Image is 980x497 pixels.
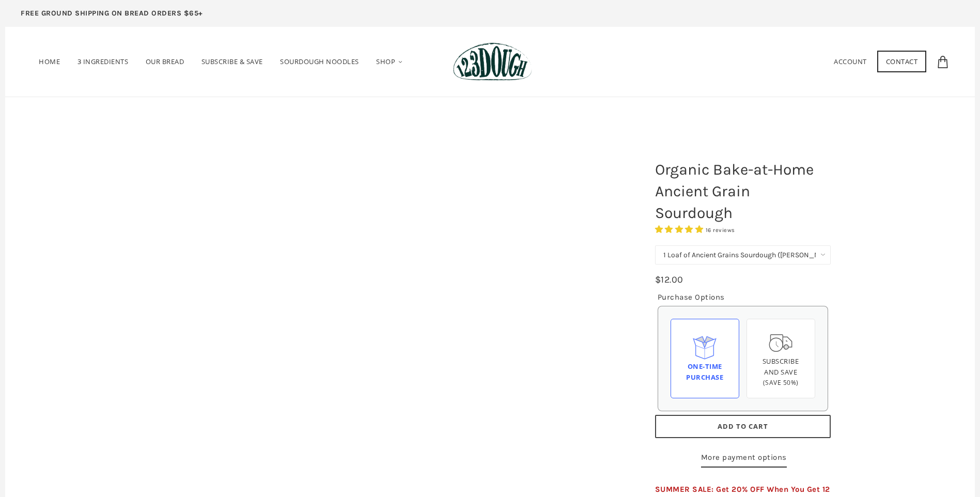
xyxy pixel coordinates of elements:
[201,57,263,66] span: Subscribe & Save
[280,57,359,66] span: SOURDOUGH NOODLES
[70,43,136,81] a: 3 Ingredients
[655,415,831,438] button: Add to Cart
[763,378,799,387] span: (Save 50%)
[194,43,271,81] a: Subscribe & Save
[834,57,867,66] a: Account
[21,8,203,19] p: FREE GROUND SHIPPING ON BREAD ORDERS $65+
[655,225,706,234] span: 4.75 stars
[763,356,799,377] span: Subscribe and save
[679,361,730,383] div: One-time Purchase
[658,291,725,303] legend: Purchase Options
[877,51,927,72] a: Contact
[655,272,683,287] div: $12.00
[453,42,532,81] img: 123Dough Bakery
[706,227,735,234] span: 16 reviews
[146,57,184,66] span: Our Bread
[718,422,768,431] span: Add to Cart
[5,5,219,27] a: FREE GROUND SHIPPING ON BREAD ORDERS $65+
[138,43,192,81] a: Our Bread
[272,43,367,81] a: SOURDOUGH NOODLES
[31,43,411,81] nav: Primary
[368,43,411,81] a: Shop
[31,43,68,81] a: Home
[376,57,395,66] span: Shop
[647,153,838,229] h1: Organic Bake-at-Home Ancient Grain Sourdough
[701,451,787,468] a: More payment options
[77,57,129,66] span: 3 Ingredients
[39,57,60,66] span: Home
[103,149,613,459] a: Organic Bake-at-Home Ancient Grain Sourdough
